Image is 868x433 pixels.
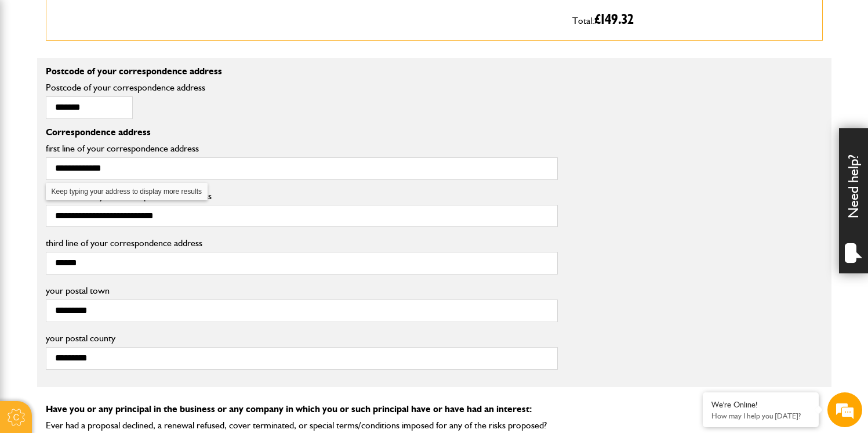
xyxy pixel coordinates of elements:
[190,6,218,34] div: Minimize live chat window
[46,192,558,201] label: second line of your correspondence address
[46,239,558,248] label: third line of your correspondence address
[601,13,634,27] span: 149.32
[46,421,547,430] label: Ever had a proposal declined, a renewal refused, cover terminated, or special terms/conditions im...
[46,183,208,200] div: Keep typing your address to display more results
[46,334,558,343] label: your postal county
[46,67,558,76] p: Postcode of your correspondence address
[15,107,212,133] input: Enter your last name
[572,9,813,31] p: Total:
[711,412,810,420] p: How may I help you today?
[46,83,223,92] label: Postcode of your correspondence address
[20,64,49,81] img: d_20077148190_company_1631870298795_20077148190
[839,128,868,273] div: Need help?
[46,144,558,153] label: first line of your correspondence address
[158,341,210,356] em: Start Chat
[46,286,558,295] label: your postal town
[46,405,823,414] p: Have you or any principal in the business or any company in which you or such principal have or h...
[60,65,195,80] div: Chat with us now
[15,210,212,331] textarea: Type your message and hit 'Enter'
[46,128,558,137] p: Correspondence address
[15,176,212,201] input: Enter your phone number
[594,13,634,27] span: £
[15,142,212,167] input: Enter your email address
[711,400,810,410] div: We're Online!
